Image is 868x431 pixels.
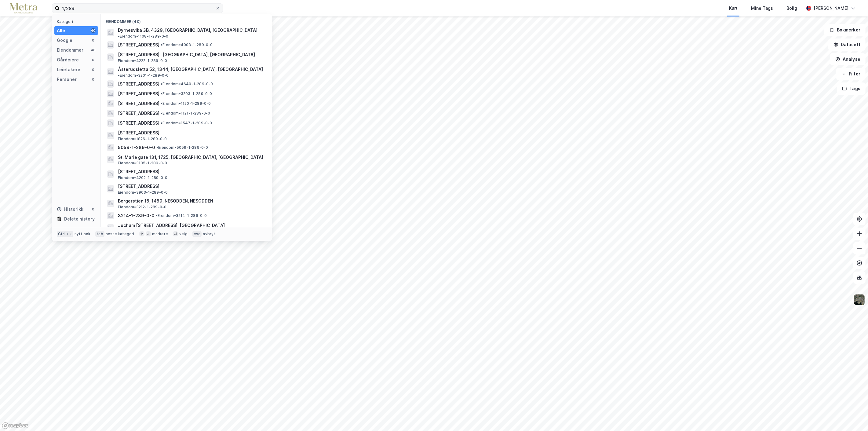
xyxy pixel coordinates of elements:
span: [STREET_ADDRESS] [118,183,264,190]
div: 0 [91,207,96,212]
span: Bergerstien 15, 1459, NESODDEN, NESODDEN [118,197,264,205]
span: Eiendom • 3214-1-289-0-0 [156,213,207,218]
div: Kart [729,5,738,12]
button: Filter [836,68,866,80]
div: Alle [57,27,65,34]
span: • [161,121,162,125]
span: 5059-1-289-0-0 [118,144,155,151]
span: • [161,101,162,106]
div: [PERSON_NAME] [814,5,848,12]
span: [STREET_ADDRESS] [118,80,159,88]
span: Eiendom • 4003-1-289-0-0 [161,42,213,47]
div: Eiendommer [57,46,83,54]
div: 40 [91,28,96,33]
div: Gårdeiere [57,56,79,64]
span: Eiendom • 3903-1-289-0-0 [118,190,168,195]
div: 0 [91,77,96,82]
span: • [156,213,158,218]
span: Eiendom • 3203-1-289-0-0 [161,91,212,96]
div: Kategori [57,19,98,24]
div: Bolig [786,5,797,12]
div: Google [57,37,72,44]
span: Eiendom • 1826-1-289-0-0 [118,137,167,141]
span: 3214-1-289-0-0 [118,212,155,219]
span: Jochum [STREET_ADDRESS], [GEOGRAPHIC_DATA] [118,222,264,229]
div: Delete history [64,215,95,223]
div: velg [179,232,188,236]
button: Analyse [830,53,866,65]
div: 40 [91,48,96,53]
button: Tags [837,82,866,95]
span: [STREET_ADDRESS] [118,168,264,175]
span: [STREET_ADDRESS] [118,90,159,97]
div: Kontrollprogram for chat [837,402,868,431]
iframe: Chat Widget [837,402,868,431]
span: [STREET_ADDRESS] [118,100,159,107]
div: avbryt [203,232,215,236]
span: St. Marie gate 131, 1725, [GEOGRAPHIC_DATA], [GEOGRAPHIC_DATA] [118,154,264,161]
div: markere [152,232,168,236]
div: esc [192,231,202,237]
div: Leietakere [57,66,80,73]
span: Eiendom • 4222-1-289-0-0 [118,58,167,63]
span: [STREET_ADDRESS] [118,110,159,117]
span: Eiendom • 1547-1-289-0-0 [161,121,212,126]
span: [STREET_ADDRESS] I [GEOGRAPHIC_DATA], [GEOGRAPHIC_DATA] [118,51,264,58]
div: Personer [57,76,77,83]
span: • [118,73,120,78]
span: [STREET_ADDRESS] [118,119,159,127]
span: Eiendom • 4202-1-289-0-0 [118,175,167,180]
span: • [156,145,158,150]
span: • [161,111,162,115]
span: Eiendom • 5059-1-289-0-0 [156,145,208,150]
span: • [161,82,162,86]
div: Mine Tags [751,5,773,12]
span: Eiendom • 1120-1-289-0-0 [161,101,211,106]
span: [STREET_ADDRESS] [118,129,264,137]
span: • [161,42,162,47]
span: • [118,34,120,38]
span: • [161,91,162,96]
input: Søk på adresse, matrikkel, gårdeiere, leietakere eller personer [60,4,215,13]
span: Eiendom • 3212-1-289-0-0 [118,205,166,210]
div: Historikk [57,206,83,213]
span: Eiendom • 4640-1-289-0-0 [161,82,213,86]
div: 0 [91,67,96,72]
div: Ctrl + k [57,231,73,237]
div: 0 [91,38,96,43]
span: Eiendom • 3201-1-289-0-0 [118,73,169,78]
span: Åsterudsletta 52, 1344, [GEOGRAPHIC_DATA], [GEOGRAPHIC_DATA] [118,66,263,73]
img: 9k= [854,294,865,305]
span: Eiendom • 1108-1-289-0-0 [118,34,169,39]
div: tab [95,231,104,237]
div: Eiendommer (40) [101,14,272,25]
div: neste kategori [106,232,134,236]
span: Dyrnesvika 3B, 4329, [GEOGRAPHIC_DATA], [GEOGRAPHIC_DATA] [118,27,257,34]
button: Bokmerker [824,24,866,36]
div: nytt søk [75,232,91,236]
button: Datasett [828,38,866,51]
span: [STREET_ADDRESS] [118,41,159,49]
div: 0 [91,57,96,62]
a: Mapbox homepage [2,422,29,429]
span: Eiendom • 3105-1-289-0-0 [118,161,167,166]
img: metra-logo.256734c3b2bbffee19d4.png [10,3,37,14]
span: Eiendom • 1121-1-289-0-0 [161,111,210,116]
